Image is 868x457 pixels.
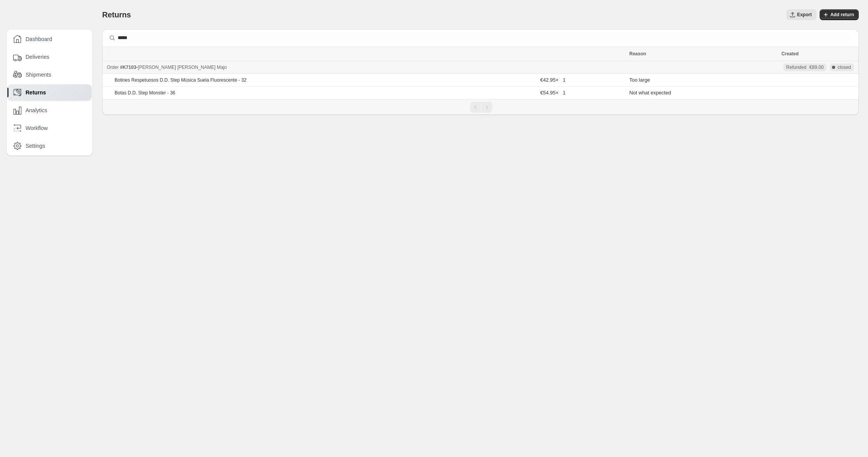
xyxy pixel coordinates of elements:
span: Export [797,12,812,18]
span: Settings [26,142,45,150]
span: Workflow [26,124,48,132]
span: €42.95 × 1 [540,77,565,83]
p: Botines Respetuosos D.D. Step Música Suela Fluorescente - 32 [115,77,247,83]
p: Botas D.D. Step Monster - 36 [115,90,175,96]
span: Order [107,65,119,70]
td: Too large [627,74,779,87]
nav: Pagination [102,99,859,115]
span: Dashboard [26,35,52,43]
span: Analytics [26,106,47,114]
span: Add return [830,12,854,18]
span: Returns [102,10,131,19]
span: #K7103 [120,65,136,70]
span: Created [781,51,799,56]
button: Add return [820,9,859,20]
span: closed [837,64,851,70]
span: Returns [26,89,46,96]
span: €54.95 × 1 [540,90,565,96]
span: Deliveries [26,53,49,61]
button: Export [786,9,817,20]
span: Shipments [26,71,51,79]
span: [PERSON_NAME] [PERSON_NAME] Majo [138,65,227,70]
span: €89.00 [810,64,824,70]
div: Refunded [786,64,824,70]
span: Reason [629,51,646,56]
div: - [107,63,625,71]
td: Not what expected [627,87,779,99]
